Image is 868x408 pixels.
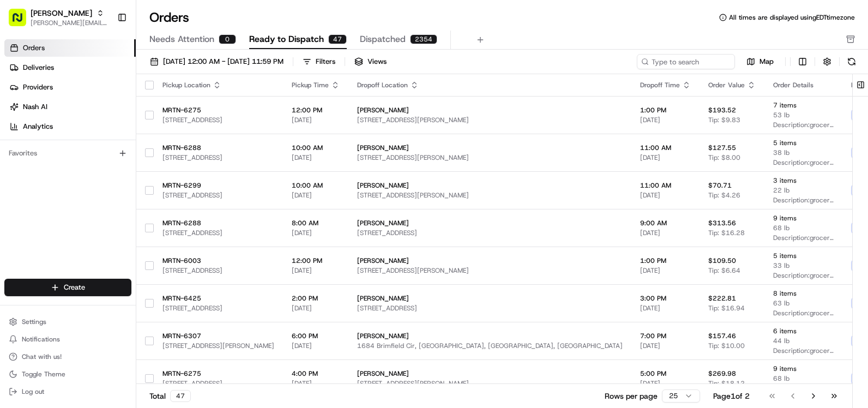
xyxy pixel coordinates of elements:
[11,11,33,33] img: Nash
[292,304,340,313] span: [DATE]
[773,251,834,260] span: 5 items
[292,379,340,388] span: [DATE]
[22,370,65,379] span: Toggle Theme
[4,118,136,135] a: Analytics
[367,57,387,67] span: Views
[11,159,20,168] div: 📗
[163,57,284,67] span: [DATE] 12:00 AM - [DATE] 11:59 PM
[708,294,736,303] span: $222.81
[708,143,736,152] span: $127.55
[773,186,834,195] span: 22 lb
[773,233,834,242] span: Description: grocery bags
[357,143,623,152] span: [PERSON_NAME]
[28,70,180,82] input: Clear
[773,121,834,129] span: Description: grocery bags
[162,256,274,265] span: MRTN-6003
[149,33,214,46] span: Needs Attention
[162,219,274,227] span: MRTN-6288
[708,304,745,313] span: Tip: $16.94
[7,154,88,173] a: 📗Knowledge Base
[773,196,834,205] span: Description: grocery bags
[292,219,340,227] span: 8:00 AM
[31,19,108,27] button: [PERSON_NAME][EMAIL_ADDRESS][PERSON_NAME][DOMAIN_NAME]
[4,349,131,364] button: Chat with us!
[23,82,53,92] span: Providers
[4,384,131,399] button: Log out
[292,369,340,378] span: 4:00 PM
[357,369,623,378] span: [PERSON_NAME]
[162,181,274,190] span: MRTN-6299
[773,271,834,280] span: Description: grocery bags
[292,266,340,275] span: [DATE]
[357,304,623,313] span: [STREET_ADDRESS]
[357,219,623,227] span: [PERSON_NAME]
[292,332,340,340] span: 6:00 PM
[4,145,131,162] div: Favorites
[4,367,131,382] button: Toggle Theme
[92,159,101,168] div: 💻
[357,116,623,124] span: [STREET_ADDRESS][PERSON_NAME]
[349,54,391,69] button: Views
[103,158,175,169] span: API Documentation
[708,153,740,162] span: Tip: $8.00
[773,214,834,223] span: 9 items
[773,299,834,308] span: 63 lb
[292,181,340,190] span: 10:00 AM
[759,57,774,67] span: Map
[640,369,691,378] span: 5:00 PM
[162,116,274,124] span: [STREET_ADDRESS]
[328,34,347,44] div: 47
[605,391,658,401] p: Rows per page
[640,81,691,89] div: Dropoff Time
[640,304,691,313] span: [DATE]
[4,59,136,76] a: Deliveries
[162,341,274,350] span: [STREET_ADDRESS][PERSON_NAME]
[292,116,340,124] span: [DATE]
[640,341,691,350] span: [DATE]
[773,81,834,89] div: Order Details
[708,369,736,378] span: $269.98
[708,106,736,115] span: $193.52
[4,332,131,347] button: Notifications
[708,81,756,89] div: Order Value
[149,390,191,402] div: Total
[162,379,274,388] span: [STREET_ADDRESS]
[292,294,340,303] span: 2:00 PM
[170,390,191,402] div: 47
[708,379,745,388] span: Tip: $18.12
[292,256,340,265] span: 12:00 PM
[708,229,745,237] span: Tip: $16.28
[23,122,53,131] span: Analytics
[162,332,274,340] span: MRTN-6307
[298,54,340,69] button: Filters
[640,153,691,162] span: [DATE]
[773,158,834,167] span: Description: grocery bags
[640,266,691,275] span: [DATE]
[292,229,340,237] span: [DATE]
[162,369,274,378] span: MRTN-6275
[640,256,691,265] span: 1:00 PM
[31,8,92,19] span: [PERSON_NAME]
[22,158,83,169] span: Knowledge Base
[640,116,691,124] span: [DATE]
[640,229,691,237] span: [DATE]
[708,266,740,275] span: Tip: $6.64
[773,261,834,270] span: 33 lb
[23,102,47,112] span: Nash AI
[357,191,623,200] span: [STREET_ADDRESS][PERSON_NAME]
[4,279,131,296] button: Create
[37,104,179,115] div: Start new chat
[11,44,198,61] p: Welcome 👋
[162,266,274,275] span: [STREET_ADDRESS]
[713,391,750,401] div: Page 1 of 2
[145,54,288,69] button: [DATE] 12:00 AM - [DATE] 11:59 PM
[640,191,691,200] span: [DATE]
[640,379,691,388] span: [DATE]
[773,337,834,345] span: 44 lb
[357,294,623,303] span: [PERSON_NAME]
[739,55,781,68] button: Map
[4,98,136,116] a: Nash AI
[773,309,834,317] span: Description: grocery bags
[162,81,274,89] div: Pickup Location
